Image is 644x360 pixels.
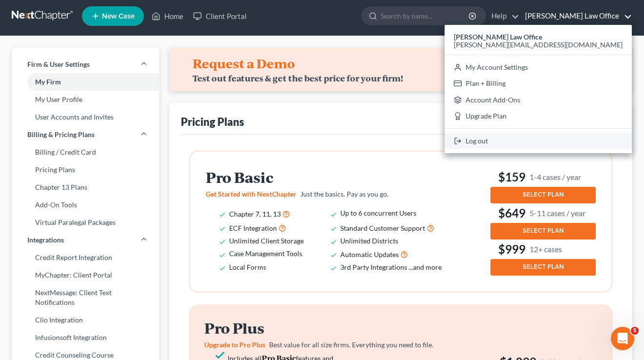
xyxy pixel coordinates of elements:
[523,263,564,271] span: SELECT PLAN
[12,266,159,284] a: MyChapter: Client Portal
[12,73,159,91] a: My Firm
[229,263,266,271] span: Local Forms
[12,108,159,126] a: User Accounts and Invites
[12,126,159,143] a: Billing & Pricing Plans
[340,237,398,245] span: Unlimited Districts
[206,169,455,185] h2: Pro Basic
[269,340,433,349] span: Best value for all size firms. Everything you need to file.
[12,56,159,73] a: Firm & User Settings
[490,187,596,203] button: SELECT PLAN
[445,108,632,125] a: Upgrade Plan
[12,196,159,214] a: Add-On Tools
[229,210,281,218] span: Chapter 7, 11, 13
[487,7,519,25] a: Help
[27,60,90,69] span: Firm & User Settings
[340,250,399,259] span: Automatic Updates
[631,327,639,335] span: 5
[490,169,596,185] h3: $159
[454,33,542,41] strong: [PERSON_NAME] Law Office
[490,205,596,221] h3: $649
[12,311,159,329] a: Clio Integration
[523,191,564,199] span: SELECT PLAN
[529,244,562,254] small: 12+ cases
[193,56,295,71] h4: Request a Demo
[445,133,632,149] a: Log out
[445,75,632,92] a: Plan + Billing
[340,209,416,217] span: Up to 6 concurrent Users
[102,13,135,20] span: New Case
[229,237,304,245] span: Unlimited Client Storage
[206,190,296,198] span: Get Started with NextChapter
[181,115,244,129] div: Pricing Plans
[529,208,585,218] small: 5-11 cases / year
[300,190,389,198] span: Just the basics. Pay as you go.
[229,224,277,232] span: ECF Integration
[27,130,95,140] span: Billing & Pricing Plans
[340,263,407,271] span: 3rd Party Integrations
[454,40,623,49] span: [PERSON_NAME][EMAIL_ADDRESS][DOMAIN_NAME]
[523,227,564,235] span: SELECT PLAN
[147,7,188,25] a: Home
[188,7,252,25] a: Client Portal
[204,320,454,336] h2: Pro Plus
[12,284,159,311] a: NextMessage: Client Text Notifications
[409,263,442,271] span: ...and more
[490,241,596,257] h3: $999
[520,7,632,25] a: [PERSON_NAME] Law Office
[445,25,632,153] div: [PERSON_NAME] Law Office
[12,161,159,179] a: Pricing Plans
[193,73,403,83] div: Test out features & get the best price for your firm!
[445,92,632,108] a: Account Add-Ons
[381,7,470,25] input: Search by name...
[490,259,596,276] button: SELECT PLAN
[12,329,159,346] a: Infusionsoft Integration
[12,249,159,266] a: Credit Report Integration
[204,340,265,349] span: Upgrade to Pro Plus
[611,327,634,350] iframe: Intercom live chat
[12,214,159,231] a: Virtual Paralegal Packages
[27,235,64,245] span: Integrations
[12,231,159,249] a: Integrations
[12,179,159,196] a: Chapter 13 Plans
[445,59,632,76] a: My Account Settings
[490,223,596,240] button: SELECT PLAN
[529,172,581,182] small: 1-4 cases / year
[12,143,159,161] a: Billing / Credit Card
[340,224,425,232] span: Standard Customer Support
[229,249,302,258] span: Case Management Tools
[12,91,159,108] a: My User Profile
